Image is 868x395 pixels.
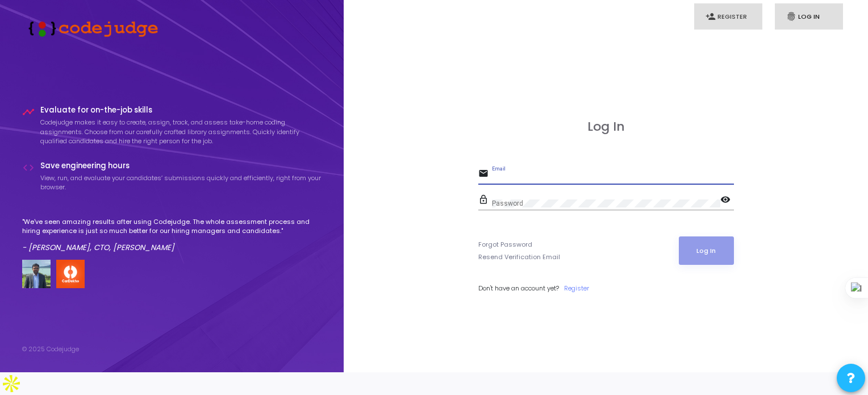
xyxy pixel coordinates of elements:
img: company-logo [56,260,85,288]
mat-icon: email [478,168,492,181]
i: person_add [706,11,716,22]
i: code [22,161,35,174]
p: View, run, and evaluate your candidates’ submissions quickly and efficiently, right from your bro... [40,173,322,192]
mat-icon: visibility [720,194,734,207]
img: user image [22,260,51,288]
i: fingerprint [786,11,796,22]
a: fingerprintLog In [775,3,843,30]
div: © 2025 Codejudge [22,344,79,354]
input: Email [492,173,734,181]
a: Forgot Password [478,240,532,250]
button: Log In [679,236,734,265]
a: Register [564,284,589,293]
span: Don't have an account yet? [478,284,559,293]
i: timeline [22,106,35,118]
h4: Save engineering hours [40,161,322,171]
h3: Log In [478,119,734,134]
p: "We've seen amazing results after using Codejudge. The whole assessment process and hiring experi... [22,217,322,236]
mat-icon: lock_outline [478,194,492,207]
a: person_addRegister [694,3,762,30]
em: - [PERSON_NAME], CTO, [PERSON_NAME] [22,242,174,253]
a: Resend Verification Email [478,252,560,262]
h4: Evaluate for on-the-job skills [40,106,322,115]
p: Codejudge makes it easy to create, assign, track, and assess take-home coding assignments. Choose... [40,118,322,146]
